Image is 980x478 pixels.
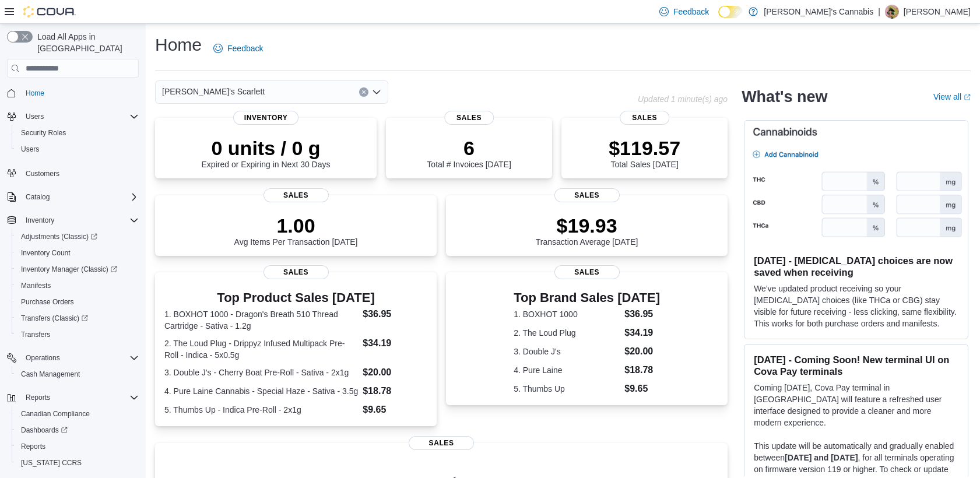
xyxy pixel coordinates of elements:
[264,265,329,279] span: Sales
[164,385,358,397] dt: 4. Pure Laine Cannabis - Special Haze - Sativa - 3.5g
[21,370,80,379] span: Cash Management
[16,279,139,293] span: Manifests
[12,229,143,245] a: Adjustments (Classic)
[609,136,680,169] div: Total Sales [DATE]
[16,262,122,276] a: Inventory Manager (Classic)
[16,311,139,325] span: Transfers (Classic)
[209,37,268,60] a: Feedback
[164,338,358,361] dt: 2. The Loud Plug - Drippyz Infused Multipack Pre-Roll - Indica - 5x0.5g
[33,31,139,54] span: Load All Apps in [GEOGRAPHIC_DATA]
[12,438,143,455] button: Reports
[536,214,638,247] div: Transaction Average [DATE]
[16,440,139,454] span: Reports
[624,326,660,340] dd: $34.19
[754,354,958,377] h3: [DATE] - Coming Soon! New terminal UI on Cova Pay terminals
[26,169,59,178] span: Customers
[16,407,139,421] span: Canadian Compliance
[554,265,620,279] span: Sales
[12,245,143,261] button: Inventory Count
[363,384,427,398] dd: $18.78
[16,440,50,454] a: Reports
[26,89,44,98] span: Home
[2,389,143,406] button: Reports
[514,383,620,395] dt: 5. Thumbs Up
[514,327,620,339] dt: 2. The Loud Plug
[26,112,44,121] span: Users
[21,110,48,124] button: Users
[16,456,139,470] span: Washington CCRS
[620,111,670,125] span: Sales
[363,336,427,350] dd: $34.19
[21,86,49,100] a: Home
[162,85,265,99] span: [PERSON_NAME]'s Scarlett
[16,367,85,381] a: Cash Management
[21,265,117,274] span: Inventory Manager (Classic)
[16,142,44,156] a: Users
[514,291,660,305] h3: Top Brand Sales [DATE]
[12,310,143,326] a: Transfers (Classic)
[409,436,474,450] span: Sales
[16,328,55,342] a: Transfers
[363,307,427,321] dd: $36.95
[427,136,511,169] div: Total # Invoices [DATE]
[514,346,620,357] dt: 3. Double J's
[16,423,139,437] span: Dashboards
[514,364,620,376] dt: 4. Pure Laine
[21,128,66,138] span: Security Roles
[16,279,55,293] a: Manifests
[16,295,79,309] a: Purchase Orders
[718,6,743,18] input: Dark Mode
[16,246,139,260] span: Inventory Count
[26,393,50,402] span: Reports
[878,5,880,19] p: |
[363,403,427,417] dd: $9.65
[536,214,638,237] p: $19.93
[16,311,93,325] a: Transfers (Classic)
[21,330,50,339] span: Transfers
[164,308,358,332] dt: 1. BOXHOT 1000 - Dragon's Breath 510 Thread Cartridge - Sativa - 1.2g
[624,382,660,396] dd: $9.65
[21,426,68,435] span: Dashboards
[785,453,858,462] strong: [DATE] and [DATE]
[21,297,74,307] span: Purchase Orders
[21,86,139,100] span: Home
[363,365,427,379] dd: $20.00
[21,351,139,365] span: Operations
[155,33,202,57] h1: Home
[754,283,958,329] p: We've updated product receiving so your [MEDICAL_DATA] choices (like THCa or CBG) stay visible fo...
[742,87,827,106] h2: What's new
[164,404,358,416] dt: 5. Thumbs Up - Indica Pre-Roll - 2x1g
[372,87,381,97] button: Open list of options
[885,5,899,19] div: Chelsea Hamilton
[12,422,143,438] a: Dashboards
[514,308,620,320] dt: 1. BOXHOT 1000
[12,406,143,422] button: Canadian Compliance
[624,345,660,358] dd: $20.00
[202,136,331,169] div: Expired or Expiring in Next 30 Days
[26,216,54,225] span: Inventory
[202,136,331,160] p: 0 units / 0 g
[16,142,139,156] span: Users
[233,111,298,125] span: Inventory
[234,214,358,237] p: 1.00
[16,230,102,244] a: Adjustments (Classic)
[624,363,660,377] dd: $18.78
[16,230,139,244] span: Adjustments (Classic)
[638,94,728,104] p: Updated 1 minute(s) ago
[16,126,139,140] span: Security Roles
[933,92,971,101] a: View allExternal link
[21,190,54,204] button: Catalog
[16,262,139,276] span: Inventory Manager (Classic)
[12,326,143,343] button: Transfers
[23,6,76,17] img: Cova
[427,136,511,160] p: 6
[12,366,143,382] button: Cash Management
[16,246,75,260] a: Inventory Count
[21,145,39,154] span: Users
[2,108,143,125] button: Users
[21,190,139,204] span: Catalog
[21,167,64,181] a: Customers
[12,294,143,310] button: Purchase Orders
[21,442,45,451] span: Reports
